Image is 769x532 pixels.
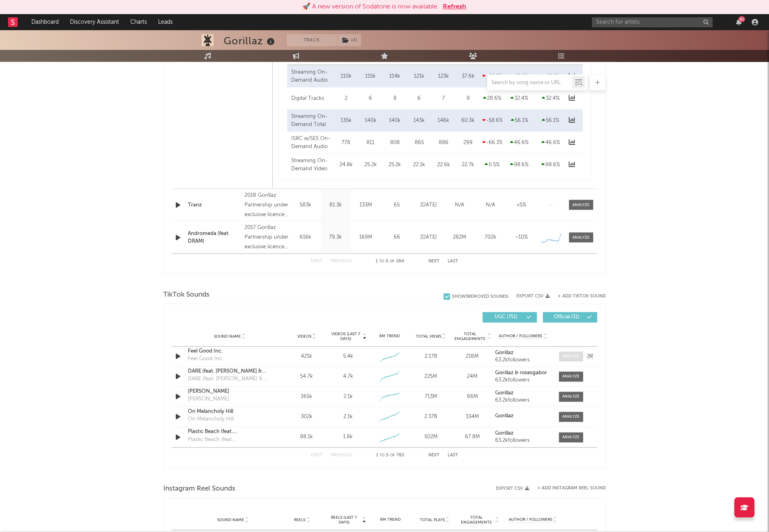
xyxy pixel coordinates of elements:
[428,454,440,458] button: Next
[245,223,288,252] div: 2017 Gorillaz Partnership under exclusive licence to Parlophone Records Limited, a Warner Music G...
[482,117,502,125] div: -58.6 %
[370,517,411,523] div: 6M Trend
[592,17,713,27] input: Search for artists
[303,2,439,12] div: 🚀 A new version of Sodatone is now available.
[409,117,430,125] div: 143k
[188,428,272,436] a: Plastic Beach (feat. [PERSON_NAME] and [PERSON_NAME])
[125,14,152,30] a: Charts
[292,233,319,241] div: 616k
[409,139,430,147] div: 865
[291,68,332,84] div: Streaming On-Demand Audio
[188,416,234,424] div: On Melancholy Hill
[459,516,494,525] span: Total Engagements
[516,294,550,299] button: Export CSV
[26,14,64,30] a: Dashboard
[499,334,542,339] span: Author / Followers
[454,353,491,361] div: 216M
[343,413,353,421] div: 2.1k
[288,433,325,441] div: 88.1k
[188,348,272,356] div: Feel Good Inc.
[353,233,379,241] div: 169M
[495,378,551,384] div: 63.2k followers
[537,161,565,169] div: 98.6 %
[428,260,440,264] button: Next
[385,72,405,80] div: 114k
[288,353,325,361] div: 421k
[329,332,362,342] span: Videos (last 7 days)
[458,72,478,80] div: 37.6k
[446,201,473,209] div: N/A
[495,414,551,419] a: Gorillaz
[434,117,454,125] div: 146k
[454,433,491,441] div: 67.8M
[506,72,533,80] div: 49.1 %
[380,454,384,458] span: to
[163,484,235,494] span: Instagram Reel Sounds
[337,34,361,46] button: (4)
[343,393,353,401] div: 2.1k
[336,72,356,80] div: 110k
[495,438,551,444] div: 63.2k followers
[188,388,272,396] div: [PERSON_NAME]
[188,408,272,416] a: On Melancholy Hill
[454,413,491,421] div: 334M
[323,233,349,241] div: 79.3k
[412,393,450,401] div: 713M
[390,260,395,264] span: of
[548,315,585,320] span: Official ( 31 )
[343,433,353,441] div: 1.8k
[287,34,337,46] button: Track
[454,393,491,401] div: 66M
[409,161,430,169] div: 22.1k
[495,391,551,396] a: Gorillaz
[488,315,525,320] span: UGC ( 751 )
[495,398,551,404] div: 63.2k followers
[360,161,381,169] div: 25.2k
[188,230,241,245] a: Andromeda (feat. DRAM)
[506,161,533,169] div: 98.6 %
[331,454,352,458] button: Previous
[496,486,529,491] button: Export CSV
[452,294,508,299] div: Show 3 Removed Sounds
[390,454,395,458] span: of
[482,95,502,103] div: 28.6 %
[291,135,332,151] div: ISRC w/SES On-Demand Audio
[416,334,441,339] span: Total Views
[294,518,305,523] span: Reels
[448,454,458,458] button: Last
[482,72,502,80] div: -69.5 %
[448,260,458,264] button: Last
[509,518,552,523] span: Author / Followers
[368,257,412,267] div: 1 5 284
[337,34,362,46] span: ( 4 )
[508,201,535,209] div: <5%
[550,294,606,299] button: + Add TikTok Sound
[477,233,504,241] div: 702k
[495,431,551,437] a: Gorillaz
[529,486,606,491] div: + Add Instagram Reel Sound
[458,139,478,147] div: 299
[245,191,288,220] div: 2018 Gorillaz Partnership under exclusive licence to Parlophone Records Limited, a Warner Music G...
[360,95,381,103] div: 6
[495,414,514,419] strong: Gorillaz
[415,233,442,241] div: [DATE]
[288,373,325,381] div: 54.7k
[543,312,597,323] button: Official(31)
[412,373,450,381] div: 225M
[311,260,323,264] button: First
[537,72,565,80] div: 49.1 %
[420,518,445,523] span: Total Plays
[385,161,405,169] div: 25.2k
[188,396,229,404] div: [PERSON_NAME]
[506,117,533,125] div: 56.1 %
[506,139,533,147] div: 46.6 %
[443,2,467,12] button: Refresh
[353,201,379,209] div: 133M
[409,72,430,80] div: 121k
[537,95,565,103] div: 32.4 %
[343,373,353,381] div: 4.7k
[336,161,356,169] div: 24.8k
[64,14,125,30] a: Discovery Assistant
